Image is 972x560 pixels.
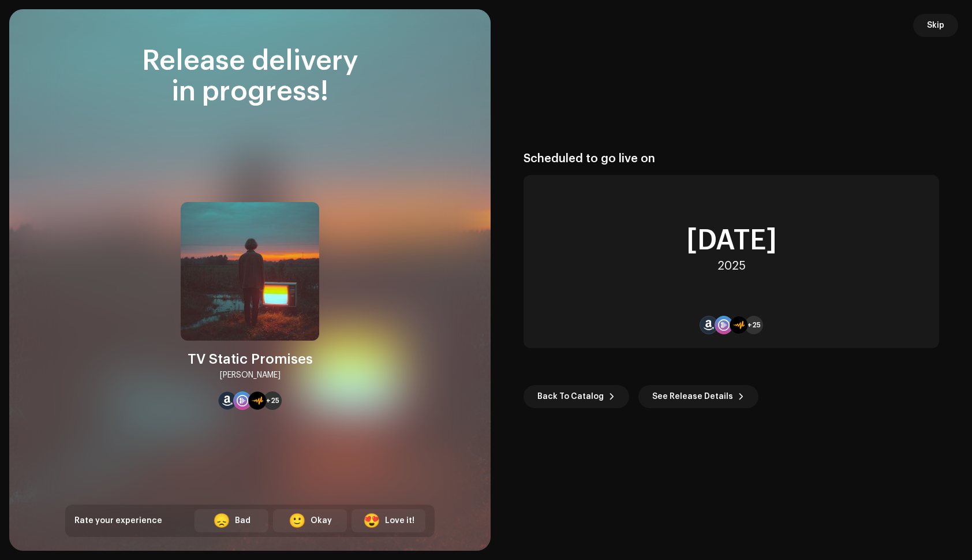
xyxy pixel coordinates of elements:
div: Release delivery in progress! [65,46,435,107]
span: Rate your experience [74,517,162,525]
div: 😍 [363,514,380,528]
div: Bad [235,515,251,527]
button: See Release Details [638,385,758,408]
span: +25 [266,396,279,405]
div: [PERSON_NAME] [220,368,281,382]
div: Love it! [385,515,414,527]
div: [DATE] [686,227,777,255]
span: +25 [747,320,761,330]
img: ec953633-dfab-42a5-8885-c98b1e89f348 [181,202,319,341]
span: See Release Details [652,385,733,408]
span: Back To Catalog [537,385,604,408]
button: Back To Catalog [524,385,629,408]
div: Okay [311,515,332,527]
div: 🙂 [289,514,306,528]
div: TV Static Promises [188,350,313,368]
span: Skip [927,14,944,37]
div: 😞 [213,514,230,528]
div: Scheduled to go live on [524,152,939,166]
button: Skip [913,14,958,37]
div: 2025 [717,259,746,273]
